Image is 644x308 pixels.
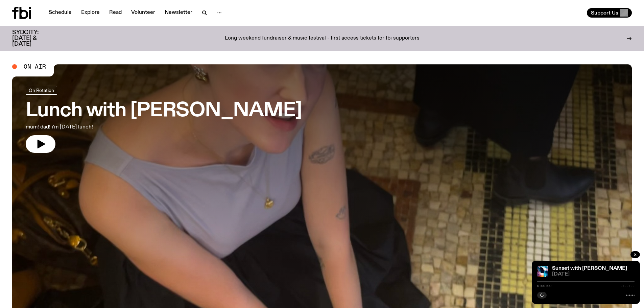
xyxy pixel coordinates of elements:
a: Volunteer [127,8,159,18]
h3: Lunch with [PERSON_NAME] [26,101,302,120]
a: On Rotation [26,86,57,95]
a: Newsletter [161,8,196,18]
span: Support Us [591,10,618,16]
a: Sunset with [PERSON_NAME] [552,266,627,271]
span: On Rotation [29,88,54,93]
span: -:--:-- [620,284,635,288]
img: Simon Caldwell stands side on, looking downwards. He has headphones on. Behind him is a brightly ... [537,266,548,277]
span: 0:00:00 [537,284,551,288]
p: mum! dad! i'm [DATE] lunch! [26,123,199,131]
a: Read [105,8,126,18]
a: Schedule [45,8,76,18]
a: Lunch with [PERSON_NAME]mum! dad! i'm [DATE] lunch! [26,86,302,153]
span: On Air [24,64,46,70]
span: [DATE] [552,272,635,277]
h3: SYDCITY: [DATE] & [DATE] [12,30,55,47]
a: Explore [77,8,104,18]
button: Support Us [587,8,632,18]
p: Long weekend fundraiser & music festival - first access tickets for fbi supporters [225,35,420,42]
